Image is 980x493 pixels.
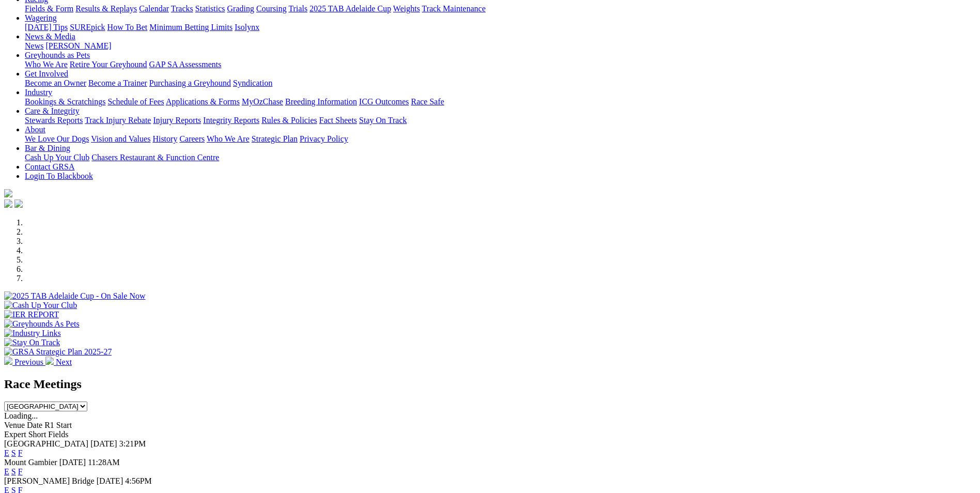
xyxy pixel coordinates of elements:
[285,97,357,106] a: Breeding Information
[88,458,120,467] span: 11:28AM
[25,4,73,13] a: Fields & Form
[18,467,23,476] a: F
[227,4,254,13] a: Grading
[4,430,26,439] span: Expert
[90,439,117,448] span: [DATE]
[25,79,86,87] a: Become an Owner
[44,421,72,429] span: R1 Start
[288,4,307,13] a: Trials
[45,357,54,365] img: chevron-right-pager-white.svg
[27,421,42,429] span: Date
[48,430,68,439] span: Fields
[25,51,90,59] a: Greyhounds as Pets
[85,116,151,125] a: Track Injury Rebate
[25,172,93,180] a: Login To Blackbook
[25,162,74,171] a: Contact GRSA
[91,134,150,143] a: Vision and Values
[25,4,976,13] div: Racing
[25,23,68,32] a: [DATE] Tips
[25,69,68,78] a: Get Involved
[393,4,420,13] a: Weights
[4,357,12,365] img: chevron-left-pager-white.svg
[25,106,80,115] a: Care & Integrity
[107,97,164,106] a: Schedule of Fees
[422,4,486,13] a: Track Maintenance
[25,60,68,69] a: Who We Are
[4,291,146,301] img: 2025 TAB Adelaide Cup - On Sale Now
[4,439,88,448] span: [GEOGRAPHIC_DATA]
[319,116,357,125] a: Fact Sheets
[25,32,75,41] a: News & Media
[14,199,23,208] img: twitter.svg
[45,358,72,366] a: Next
[88,79,147,87] a: Become a Trainer
[119,439,146,448] span: 3:21PM
[25,125,45,134] a: About
[171,4,193,13] a: Tracks
[256,4,287,13] a: Coursing
[139,4,169,13] a: Calendar
[70,23,105,32] a: SUREpick
[300,134,348,143] a: Privacy Policy
[28,430,46,439] span: Short
[235,23,259,32] a: Isolynx
[25,116,976,125] div: Care & Integrity
[25,153,89,162] a: Cash Up Your Club
[4,189,12,197] img: logo-grsa-white.png
[4,319,80,329] img: Greyhounds As Pets
[25,41,976,51] div: News & Media
[70,60,147,69] a: Retire Your Greyhound
[107,23,148,32] a: How To Bet
[25,88,52,97] a: Industry
[91,153,219,162] a: Chasers Restaurant & Function Centre
[25,41,43,50] a: News
[149,79,231,87] a: Purchasing a Greyhound
[4,421,25,429] span: Venue
[4,301,77,310] img: Cash Up Your Club
[11,449,16,457] a: S
[4,199,12,208] img: facebook.svg
[56,358,72,366] span: Next
[25,144,70,152] a: Bar & Dining
[25,13,57,22] a: Wagering
[152,134,177,143] a: History
[359,97,409,106] a: ICG Outcomes
[207,134,250,143] a: Who We Are
[25,23,976,32] div: Wagering
[14,358,43,366] span: Previous
[4,476,95,485] span: [PERSON_NAME] Bridge
[411,97,444,106] a: Race Safe
[252,134,298,143] a: Strategic Plan
[25,97,976,106] div: Industry
[25,116,83,125] a: Stewards Reports
[18,449,23,457] a: F
[203,116,259,125] a: Integrity Reports
[11,467,16,476] a: S
[261,116,317,125] a: Rules & Policies
[125,476,152,485] span: 4:56PM
[59,458,86,467] span: [DATE]
[4,377,976,391] h2: Race Meetings
[97,476,123,485] span: [DATE]
[4,411,38,420] span: Loading...
[166,97,240,106] a: Applications & Forms
[359,116,407,125] a: Stay On Track
[4,467,9,476] a: E
[149,23,232,32] a: Minimum Betting Limits
[233,79,272,87] a: Syndication
[25,79,976,88] div: Get Involved
[153,116,201,125] a: Injury Reports
[4,458,57,467] span: Mount Gambier
[25,153,976,162] div: Bar & Dining
[179,134,205,143] a: Careers
[45,41,111,50] a: [PERSON_NAME]
[4,347,112,357] img: GRSA Strategic Plan 2025-27
[309,4,391,13] a: 2025 TAB Adelaide Cup
[75,4,137,13] a: Results & Replays
[195,4,225,13] a: Statistics
[242,97,283,106] a: MyOzChase
[4,310,59,319] img: IER REPORT
[4,338,60,347] img: Stay On Track
[25,134,976,144] div: About
[4,358,45,366] a: Previous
